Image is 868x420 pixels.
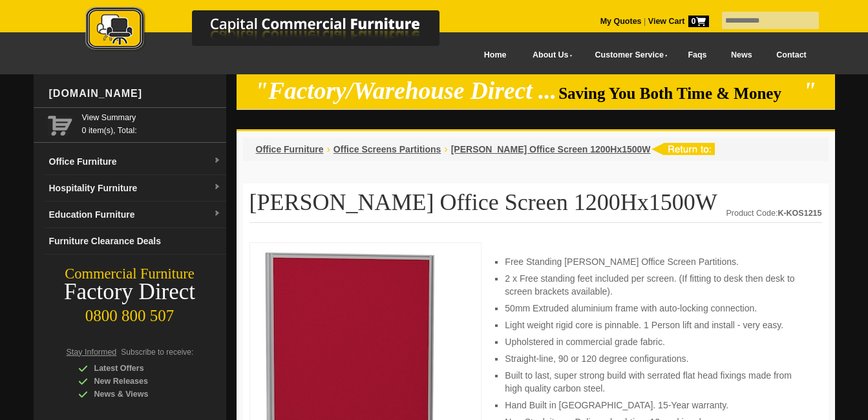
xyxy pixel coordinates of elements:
li: 50mm Extruded aluminium frame with auto-locking connection. [505,302,809,315]
a: Capital Commercial Furniture Logo [50,6,502,58]
li: Hand Built in [GEOGRAPHIC_DATA]. 15-Year warranty. [505,399,809,412]
li: Light weight rigid core is pinnable. 1 Person lift and install - very easy. [505,319,809,331]
div: 0800 800 507 [34,300,226,325]
div: New Releases [78,375,201,388]
a: Customer Service [580,41,675,70]
li: Free Standing [PERSON_NAME] Office Screen Partitions. [505,255,809,268]
li: 2 x Free standing feet included per screen. (If fitting to desk then desk to screen brackets avai... [505,272,809,298]
em: "Factory/Warehouse Direct ... [255,78,556,104]
span: Subscribe to receive: [121,348,193,357]
a: About Us [518,41,580,70]
a: [PERSON_NAME] Office Screen 1200Hx1500W [451,144,651,154]
strong: K-KOS1215 [778,209,821,218]
li: Straight-line, 90 or 120 degree configurations. [505,352,809,365]
a: View Cart0 [646,17,708,26]
img: Capital Commercial Furniture Logo [50,6,502,54]
div: [DOMAIN_NAME] [44,74,226,113]
li: Upholstered in commercial grade fabric. [505,335,809,348]
a: Office Furniture [256,144,324,154]
div: News & Views [78,388,201,401]
li: › [327,143,330,156]
h1: [PERSON_NAME] Office Screen 1200Hx1500W [249,190,822,223]
strong: View Cart [648,17,709,26]
a: Office Furnituredropdown [44,149,226,175]
li: Built to last, super strong build with serrated flat head fixings made from high quality carbon s... [505,369,809,395]
em: " [803,78,816,104]
a: Faqs [676,41,719,70]
span: Stay Informed [67,348,117,357]
div: Product Code: [726,207,821,220]
div: Commercial Furniture [34,265,226,283]
a: Education Furnituredropdown [44,202,226,228]
img: return to [651,143,715,155]
span: 0 item(s), Total: [82,111,221,135]
a: Office Screens Partitions [333,144,441,154]
div: Latest Offers [78,362,201,375]
span: 0 [688,16,709,27]
a: Furniture Clearance Deals [44,228,226,255]
div: Factory Direct [34,283,226,301]
img: dropdown [213,184,221,191]
a: Contact [764,41,818,70]
a: View Summary [82,111,221,124]
a: News [719,41,764,70]
a: My Quotes [600,17,642,26]
img: dropdown [213,157,221,165]
a: Hospitality Furnituredropdown [44,175,226,202]
img: dropdown [213,210,221,218]
li: › [444,143,447,156]
span: Saving You Both Time & Money [558,85,801,102]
